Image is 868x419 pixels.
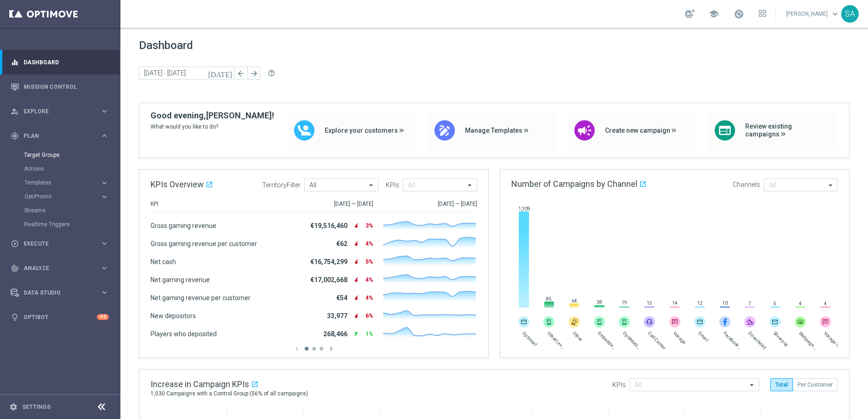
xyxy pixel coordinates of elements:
[100,179,109,187] i: keyboard_arrow_right
[24,165,96,173] a: Actions
[10,83,109,91] button: Mission Control
[24,133,100,139] span: Plan
[24,176,120,190] div: Templates
[25,180,91,185] span: Templates
[11,107,100,116] div: Explore
[830,9,840,19] span: keyboard_arrow_down
[24,151,96,159] a: Target Groups
[10,289,109,296] button: Data Studio keyboard_arrow_right
[24,217,120,231] div: Realtime Triggers
[24,109,100,114] span: Explore
[10,132,109,140] button: gps_fixed Plan keyboard_arrow_right
[100,192,109,201] i: keyboard_arrow_right
[10,314,109,321] button: lightbulb Optibot +10
[24,74,109,99] a: Mission Control
[11,50,109,74] div: Dashboard
[9,403,18,411] i: settings
[24,50,109,74] a: Dashboard
[11,240,100,248] div: Execute
[100,288,109,297] i: keyboard_arrow_right
[709,9,719,19] span: school
[11,132,100,140] div: Plan
[25,194,91,199] span: OptiPromo
[11,264,100,272] div: Analyze
[24,241,100,246] span: Execute
[11,132,19,140] i: gps_fixed
[11,305,109,329] div: Optibot
[24,193,109,200] button: OptiPromo keyboard_arrow_right
[10,240,109,247] button: play_circle_outline Execute keyboard_arrow_right
[97,314,109,320] div: +10
[100,264,109,272] i: keyboard_arrow_right
[24,203,120,217] div: Streams
[24,305,97,329] a: Optibot
[24,221,96,228] a: Realtime Triggers
[24,190,120,203] div: OptiPromo
[100,107,109,116] i: keyboard_arrow_right
[11,58,19,67] i: equalizer
[10,108,109,115] button: person_search Explore keyboard_arrow_right
[11,240,19,248] i: play_circle_outline
[24,148,120,162] div: Target Groups
[10,59,109,66] button: equalizer Dashboard
[24,290,100,296] span: Data Studio
[841,5,859,23] div: SA
[100,239,109,248] i: keyboard_arrow_right
[24,162,120,176] div: Actions
[11,264,19,272] i: track_changes
[25,194,100,199] div: OptiPromo
[24,179,109,186] button: Templates keyboard_arrow_right
[11,289,100,297] div: Data Studio
[24,265,100,271] span: Analyze
[100,131,109,140] i: keyboard_arrow_right
[22,404,50,410] a: Settings
[11,107,19,116] i: person_search
[24,207,96,214] a: Streams
[25,180,100,185] div: Templates
[11,313,19,321] i: lightbulb
[11,74,109,99] div: Mission Control
[785,7,841,21] a: [PERSON_NAME]keyboard_arrow_down
[10,265,109,272] button: track_changes Analyze keyboard_arrow_right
